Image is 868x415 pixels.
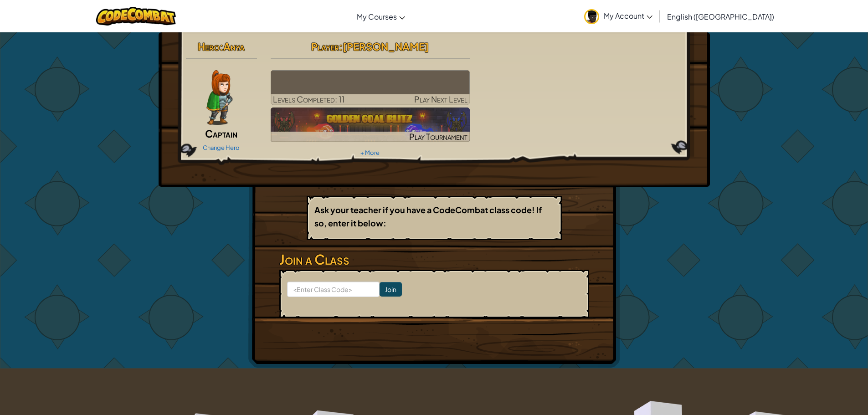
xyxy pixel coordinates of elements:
[339,40,343,53] span: :
[273,94,345,104] span: Levels Completed: 11
[314,205,542,228] b: Ask your teacher if you have a CodeCombat class code! If so, enter it below:
[667,12,774,21] span: English ([GEOGRAPHIC_DATA])
[220,40,223,53] span: :
[343,40,429,53] span: [PERSON_NAME]
[409,131,467,142] span: Play Tournament
[206,70,232,125] img: captain-pose.png
[271,70,470,105] a: Play Next Level
[352,4,410,29] a: My Courses
[198,40,220,53] span: Hero
[584,9,599,24] img: avatar
[287,282,380,297] input: <Enter Class Code>
[580,2,657,31] a: My Account
[203,144,240,151] a: Change Hero
[223,40,245,53] span: Anya
[414,94,467,104] span: Play Next Level
[357,12,397,21] span: My Courses
[360,149,380,156] a: + More
[311,40,339,53] span: Player
[271,108,470,142] a: Play Tournament
[205,127,237,140] span: Captain
[271,108,470,142] img: Golden Goal
[279,249,589,270] h3: Join a Class
[604,11,652,20] span: My Account
[380,282,402,297] input: Join
[663,4,779,29] a: English ([GEOGRAPHIC_DATA])
[96,7,176,26] img: CodeCombat logo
